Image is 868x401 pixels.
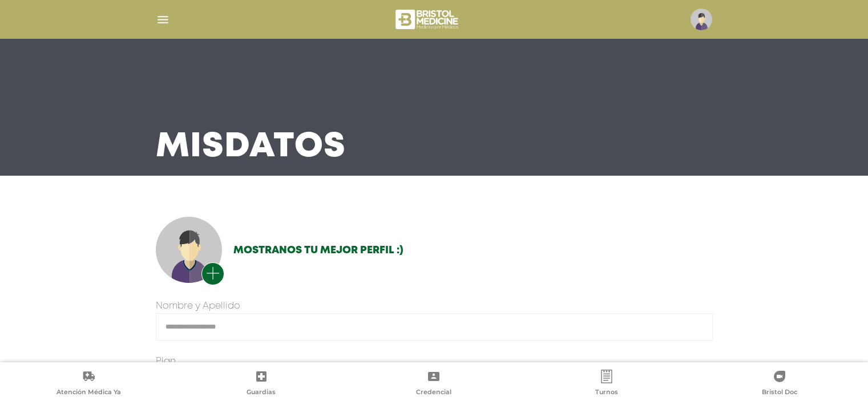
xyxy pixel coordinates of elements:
a: Credencial [348,370,520,399]
a: Bristol Doc [693,370,866,399]
img: bristol-medicine-blanco.png [394,6,462,33]
h3: Mis Datos [156,132,346,162]
span: Atención Médica Ya [56,388,121,398]
img: Cober_menu-lines-white.svg [156,13,170,27]
span: Bristol Doc [762,388,797,398]
label: Plan [156,355,176,368]
h2: Mostranos tu mejor perfil :) [233,245,403,257]
span: Credencial [416,388,451,398]
a: Guardias [175,370,348,399]
span: Turnos [595,388,618,398]
span: Guardias [247,388,276,398]
a: Atención Médica Ya [2,370,175,399]
a: Turnos [520,370,693,399]
label: Nombre y Apellido [156,299,240,313]
img: profile-placeholder.svg [691,9,712,30]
